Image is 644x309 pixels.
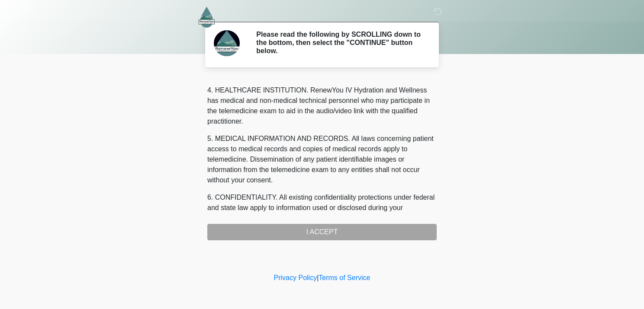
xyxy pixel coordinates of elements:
p: 5. MEDICAL INFORMATION AND RECORDS. All laws concerning patient access to medical records and cop... [207,134,437,185]
a: | [317,274,319,281]
p: 6. CONFIDENTIALITY. All existing confidentiality protections under federal and state law apply to... [207,192,437,223]
img: Agent Avatar [214,30,240,56]
p: 4. HEALTHCARE INSTITUTION. RenewYou IV Hydration and Wellness has medical and non-medical technic... [207,85,437,127]
a: Terms of Service [319,274,370,281]
a: Privacy Policy [274,274,317,281]
img: RenewYou IV Hydration and Wellness Logo [199,6,215,28]
h2: Please read the following by SCROLLING down to the bottom, then select the "CONTINUE" button below. [256,30,424,55]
